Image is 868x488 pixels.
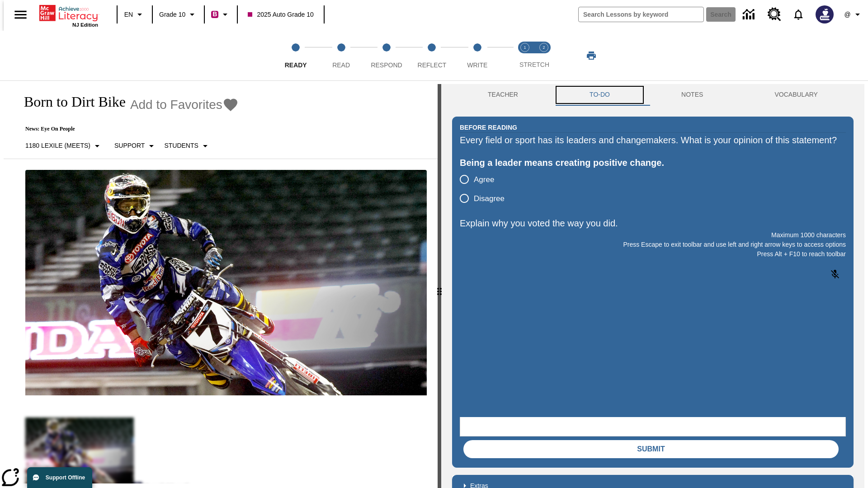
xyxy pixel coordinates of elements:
span: Grade 10 [159,10,185,19]
p: Students [164,141,198,150]
button: Submit [463,440,839,458]
div: Being a leader means creating positive change. [460,155,846,170]
button: Profile/Settings [839,6,868,23]
button: Select a new avatar [810,3,839,26]
span: Support Offline [46,474,85,481]
p: Maximum 1000 characters [460,230,846,240]
input: search field [579,7,703,22]
span: Ready [285,61,307,69]
p: News: Eye On People [14,126,239,132]
button: Print [577,47,606,64]
div: Home [39,3,98,28]
button: Boost Class color is violet red. Change class color [208,6,234,23]
button: Reflect step 4 of 5 [406,31,458,80]
button: Language: EN, Select a language [120,6,149,23]
img: Motocross racer James Stewart flies through the air on his dirt bike. [25,170,427,396]
h1: Born to Dirt Bike [14,94,126,110]
a: Data Center [737,2,762,27]
span: B [212,9,217,20]
button: VOCABULARY [739,84,854,106]
span: Reflect [418,61,447,69]
p: 1180 Lexile (Meets) [25,141,90,150]
button: Respond step 3 of 5 [360,31,413,80]
div: Instructional Panel Tabs [452,84,854,106]
button: Write step 5 of 5 [451,31,504,80]
span: Respond [371,61,402,69]
body: Explain why you voted the way you did. Maximum 1000 characters Press Alt + F10 to reach toolbar P... [4,7,132,15]
div: reading [4,84,438,483]
span: Read [332,61,350,69]
p: Support [114,141,145,150]
p: Press Escape to exit toolbar and use left and right arrow keys to access options [460,240,846,249]
button: Add to Favorites - Born to Dirt Bike [130,97,239,113]
button: Read step 2 of 5 [315,31,367,80]
button: Stretch Read step 1 of 2 [512,31,538,80]
span: EN [124,10,133,19]
span: STRETCH [519,61,549,68]
div: activity [441,84,864,488]
p: Press Alt + F10 to reach toolbar [460,249,846,259]
span: Add to Favorites [130,98,222,112]
span: @ [844,10,850,19]
button: Click to activate and allow voice recognition [824,263,846,285]
span: Write [467,61,487,69]
button: Support Offline [27,467,92,488]
span: 2025 Auto Grade 10 [248,10,313,19]
a: Notifications [787,3,810,26]
span: Disagree [474,193,505,205]
button: NOTES [646,84,739,106]
img: Avatar [816,5,834,23]
text: 2 [542,45,545,50]
button: Select Lexile, 1180 Lexile (Meets) [22,138,106,154]
div: Press Enter or Spacebar and then press right and left arrow keys to move the slider [438,84,441,488]
button: Teacher [452,84,554,106]
button: Open side menu [7,1,34,28]
button: Stretch Respond step 2 of 2 [531,31,557,80]
a: Resource Center, Will open in new tab [762,2,787,27]
button: Ready step 1 of 5 [269,31,322,80]
div: Every field or sport has its leaders and changemakers. What is your opinion of this statement? [460,133,846,147]
button: Scaffolds, Support [111,138,160,154]
button: TO-DO [554,84,646,106]
p: Explain why you voted the way you did. [460,216,846,230]
span: NJ Edition [72,22,98,28]
button: Select Student [160,138,214,154]
text: 1 [524,45,526,50]
span: Agree [474,174,494,186]
button: Grade: Grade 10, Select a grade [156,6,201,23]
h2: Before Reading [460,122,517,132]
div: poll [460,170,512,208]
